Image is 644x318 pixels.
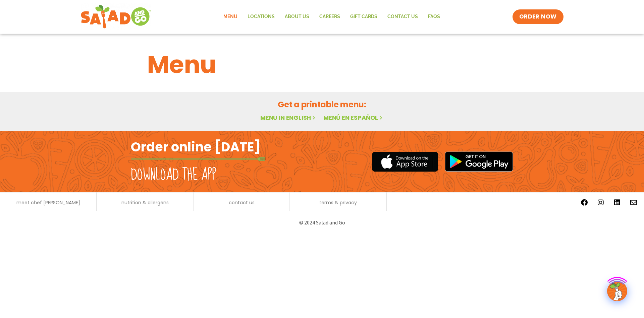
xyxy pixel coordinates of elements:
[80,3,151,30] img: new-SAG-logo-768×292
[218,9,445,25] nav: Menu
[372,151,438,173] img: appstore
[131,139,261,155] h2: Order online [DATE]
[519,13,557,21] span: ORDER NOW
[445,151,513,172] img: google_play
[243,9,280,25] a: Locations
[423,9,445,25] a: FAQs
[382,9,423,25] a: Contact Us
[260,113,317,122] a: Menu in English
[134,218,510,227] p: © 2024 Salad and Go
[121,200,169,205] a: nutrition & allergens
[319,200,357,205] a: terms & privacy
[229,200,255,205] a: contact us
[513,9,563,24] a: ORDER NOW
[147,46,497,83] h1: Menu
[147,99,497,110] h2: Get a printable menu:
[314,9,345,25] a: Careers
[131,166,216,184] h2: Download the app
[280,9,314,25] a: About Us
[131,157,265,161] img: fork
[345,9,382,25] a: GIFT CARDS
[16,200,80,205] a: meet chef [PERSON_NAME]
[218,9,243,25] a: Menu
[323,113,384,122] a: Menú en español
